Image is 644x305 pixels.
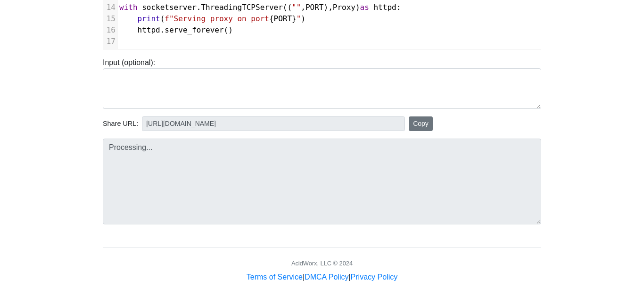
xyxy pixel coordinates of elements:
[305,3,324,12] span: PORT
[373,3,396,12] span: httpd
[142,116,405,131] input: No share available yet
[291,259,353,268] div: AcidWorx, LLC © 2024
[138,14,160,23] span: print
[274,14,292,23] span: PORT
[247,272,397,283] div: | |
[119,25,233,34] span: . ()
[142,3,197,12] span: socketserver
[360,3,369,12] span: as
[305,273,348,281] a: DMCA Policy
[119,14,305,23] span: ( { } )
[119,3,401,12] span: . (( , ), ) :
[165,14,269,23] span: f"Serving proxy on port
[103,25,117,36] div: 16
[292,3,301,12] span: ""
[409,116,433,131] button: Copy
[247,273,303,281] a: Terms of Service
[119,3,138,12] span: with
[103,36,117,47] div: 17
[165,25,223,34] span: serve_forever
[138,25,160,34] span: httpd
[333,3,355,12] span: Proxy
[103,13,117,25] div: 15
[201,3,282,12] span: ThreadingTCPServer
[297,14,301,23] span: "
[103,2,117,13] div: 14
[351,273,398,281] a: Privacy Policy
[103,119,138,129] span: Share URL:
[96,57,548,109] div: Input (optional):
